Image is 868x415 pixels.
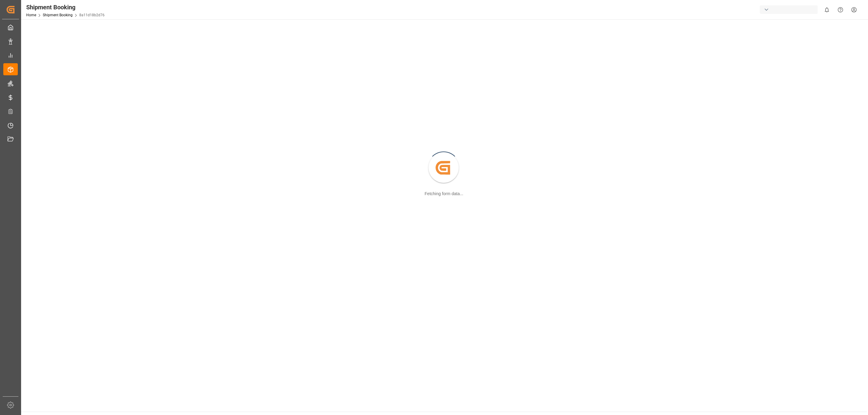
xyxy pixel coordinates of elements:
[820,3,834,17] button: show 0 new notifications
[26,13,36,17] a: Home
[425,191,463,197] div: Fetching form data...
[26,3,105,12] div: Shipment Booking
[834,3,847,17] button: Help Center
[43,13,73,17] a: Shipment Booking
